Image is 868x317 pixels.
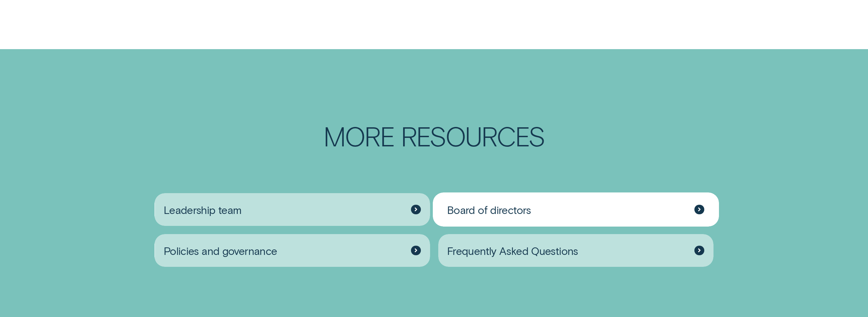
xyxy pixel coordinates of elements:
[155,234,430,267] a: Policies and governance
[155,193,430,226] a: Leadership team
[438,234,713,267] a: Frequently Asked Questions
[164,244,277,257] span: Policies and governance
[438,193,713,226] a: Board of directors
[164,203,242,216] span: Leadership team
[447,244,578,257] span: Frequently Asked Questions
[447,203,531,216] span: Board of directors
[273,123,595,149] h2: More Resources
